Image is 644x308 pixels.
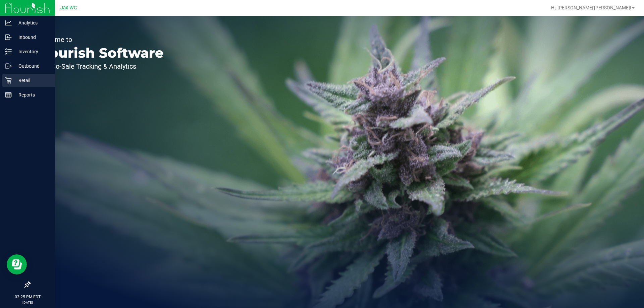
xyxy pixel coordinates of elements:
[12,33,52,41] p: Inbound
[12,91,52,99] p: Reports
[5,34,12,41] inline-svg: Inbound
[3,300,52,305] p: [DATE]
[5,48,12,55] inline-svg: Inventory
[5,19,12,26] inline-svg: Analytics
[12,19,52,27] p: Analytics
[3,294,52,300] p: 03:25 PM EDT
[36,36,164,43] p: Welcome to
[7,254,27,274] iframe: Resource center
[12,76,52,84] p: Retail
[5,91,12,98] inline-svg: Reports
[5,77,12,84] inline-svg: Retail
[36,63,164,70] p: Seed-to-Sale Tracking & Analytics
[60,5,77,11] span: Jax WC
[5,63,12,69] inline-svg: Outbound
[551,5,631,10] span: Hi, [PERSON_NAME]'[PERSON_NAME]!
[12,48,52,56] p: Inventory
[36,46,164,60] p: Flourish Software
[12,62,52,70] p: Outbound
